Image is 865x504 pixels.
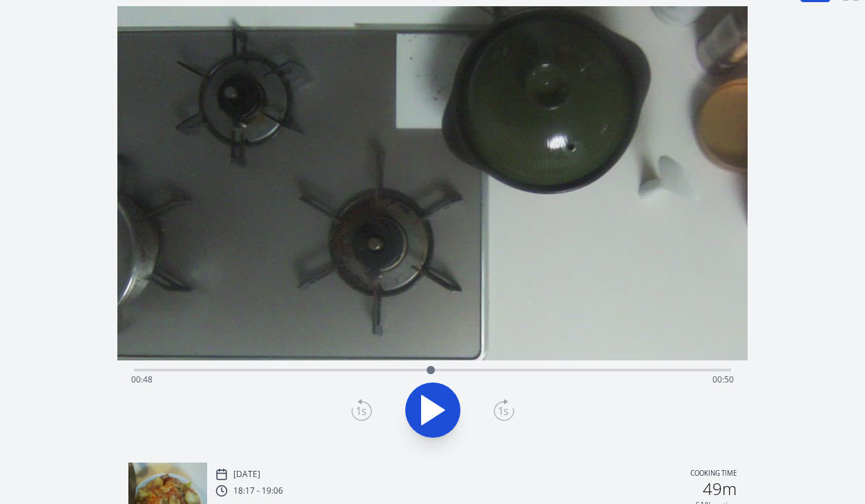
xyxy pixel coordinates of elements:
p: Cooking time [690,468,737,481]
p: 18:17 - 19:06 [233,485,283,496]
h2: 49m [703,481,737,497]
span: 00:48 [131,374,153,385]
span: 00:50 [712,374,734,385]
p: [DATE] [233,469,260,480]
